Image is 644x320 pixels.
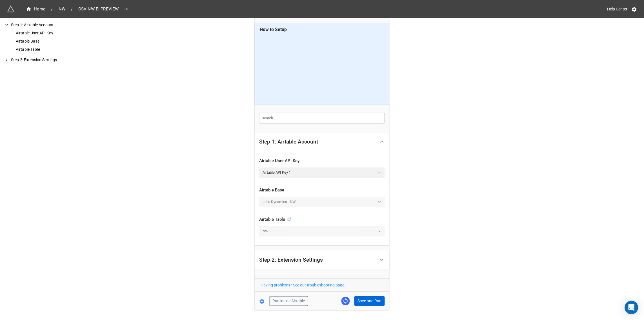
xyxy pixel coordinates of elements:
[55,6,69,12] span: NW
[255,151,389,246] div: Step 1: Airtable Account
[26,6,46,12] div: Home
[51,6,53,12] li: /
[255,133,389,151] div: Step 1: Airtable Account
[15,47,90,52] div: Airtable Table
[260,35,384,100] iframe: How to Automatically Export CSVs for Airtable Views
[10,57,90,63] div: Step 2: Extension Settings
[259,216,291,223] div: Airtable Table
[15,30,90,36] div: Airtable User API Key
[259,158,385,164] div: Airtable User API Key
[269,296,308,306] button: Run inside Airtable
[15,38,90,44] div: Airtable Base
[23,6,122,12] nav: breadcrumb
[259,113,385,123] input: Search...
[259,139,318,145] div: Step 1: Airtable Account
[71,6,73,12] li: /
[10,22,90,28] div: Step 1: Airtable Account
[261,283,345,287] a: Having problems? See our troubleshooting page.
[260,27,287,32] b: How to Setup
[259,257,323,263] div: Step 2: Extension Settings
[259,187,385,194] div: Airtable Base
[603,4,632,14] a: Help Center
[23,6,49,12] a: Home
[7,5,15,13] img: miniextensions-icon.73ae0678.png
[625,301,638,314] div: Open Intercom Messenger
[259,167,385,178] a: Airtable API Key 1
[75,6,122,12] span: CSV-NW-EI-PREVIEW
[354,296,385,306] button: Save and Run
[55,6,69,12] a: NW
[255,250,389,270] div: Step 2: Extension Settings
